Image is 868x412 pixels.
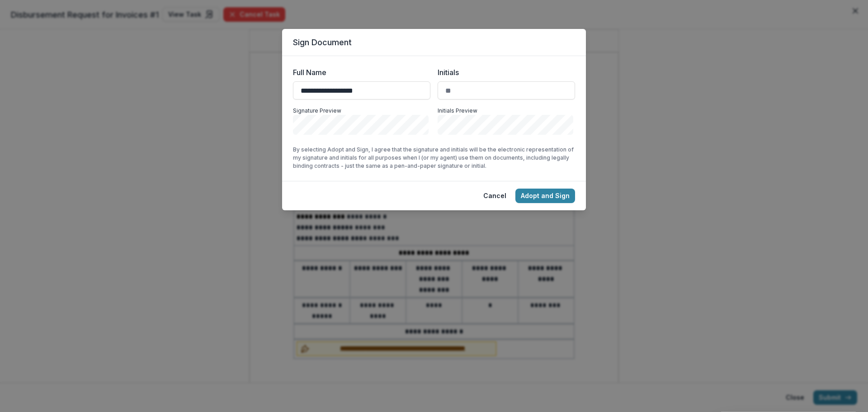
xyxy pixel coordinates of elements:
[293,67,425,78] label: Full Name
[438,67,570,78] label: Initials
[293,146,575,170] p: By selecting Adopt and Sign, I agree that the signature and initials will be the electronic repre...
[438,107,575,115] p: Initials Preview
[478,189,512,203] button: Cancel
[282,29,586,56] header: Sign Document
[293,107,430,115] p: Signature Preview
[515,189,575,203] button: Adopt and Sign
